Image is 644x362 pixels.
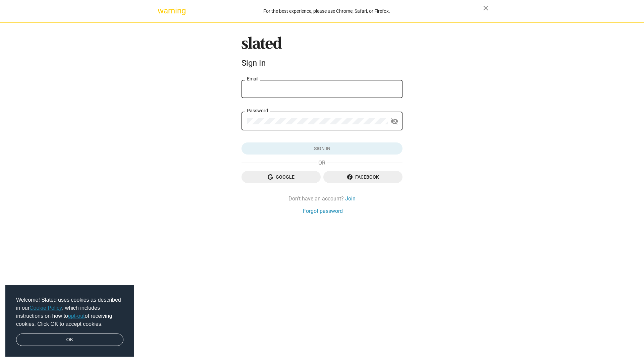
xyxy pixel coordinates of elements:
a: dismiss cookie message [16,334,123,346]
button: Google [241,171,321,183]
span: Welcome! Slated uses cookies as described in our , which includes instructions on how to of recei... [16,296,123,328]
a: opt-out [68,313,85,319]
a: Cookie Policy [30,305,62,311]
a: Forgot password [303,207,343,215]
button: Facebook [323,171,402,183]
mat-icon: close [482,4,490,12]
sl-branding: Sign In [241,37,402,71]
button: Show password [388,115,401,128]
span: Google [247,171,315,183]
div: cookieconsent [5,285,134,357]
div: Don't have an account? [241,195,402,202]
mat-icon: visibility_off [390,116,398,127]
mat-icon: warning [158,7,166,15]
a: Join [345,195,356,202]
div: For the best experience, please use Chrome, Safari, or Firefox. [170,7,483,16]
div: Sign In [241,58,402,68]
span: Facebook [329,171,397,183]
